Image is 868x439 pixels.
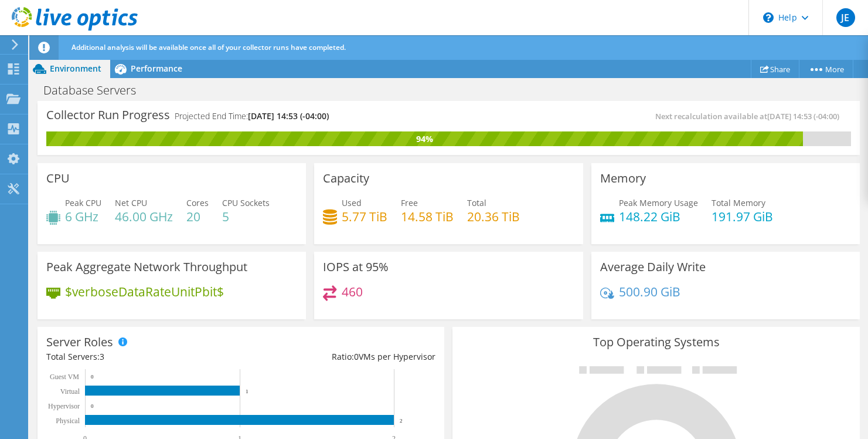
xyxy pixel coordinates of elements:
span: CPU Sockets [222,197,270,208]
div: 94% [46,133,803,146]
h4: 20 [186,210,209,223]
text: 2 [400,418,403,424]
div: Ratio: VMs per Hypervisor [241,350,435,363]
h3: Memory [600,172,646,185]
h4: 6 GHz [65,210,101,223]
h3: CPU [46,172,70,185]
h4: 14.58 TiB [401,210,454,223]
span: Used [342,197,362,208]
h4: 5 [222,210,270,223]
span: Peak CPU [65,197,101,208]
span: Environment [50,63,101,74]
h4: 191.97 GiB [712,210,773,223]
text: Hypervisor [48,402,80,410]
a: More [799,60,853,78]
span: Cores [186,197,209,208]
h3: IOPS at 95% [323,261,389,273]
span: 0 [354,351,359,362]
h4: 46.00 GHz [115,210,173,223]
span: [DATE] 14:53 (-04:00) [248,110,329,121]
svg: \n [763,12,774,23]
span: Net CPU [115,197,147,208]
text: 0 [91,403,94,409]
h4: 148.22 GiB [619,210,698,223]
span: [DATE] 14:53 (-04:00) [767,111,839,121]
text: Guest VM [50,373,79,381]
span: Next recalculation available at [655,111,845,121]
h4: 20.36 TiB [467,210,520,223]
h4: $verboseDataRateUnitPbit$ [65,285,224,298]
div: Total Servers: [46,350,241,363]
h4: Projected End Time: [175,110,329,123]
text: Virtual [60,387,80,396]
text: Physical [56,417,80,425]
span: Peak Memory Usage [619,197,698,208]
span: Additional analysis will be available once all of your collector runs have completed. [72,42,346,52]
h4: 5.77 TiB [342,210,387,223]
h3: Capacity [323,172,369,185]
span: Performance [131,63,182,74]
span: 3 [100,351,104,362]
h3: Server Roles [46,336,113,349]
span: JE [836,8,855,27]
text: 1 [246,389,249,394]
span: Total Memory [712,197,765,208]
h4: 460 [342,285,363,298]
h3: Top Operating Systems [461,336,850,349]
h3: Peak Aggregate Network Throughput [46,261,247,273]
text: 0 [91,374,94,380]
a: Share [751,60,799,78]
h4: 500.90 GiB [619,285,680,298]
h3: Average Daily Write [600,261,706,273]
h1: Database Servers [38,84,154,97]
span: Total [467,197,486,208]
span: Free [401,197,418,208]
